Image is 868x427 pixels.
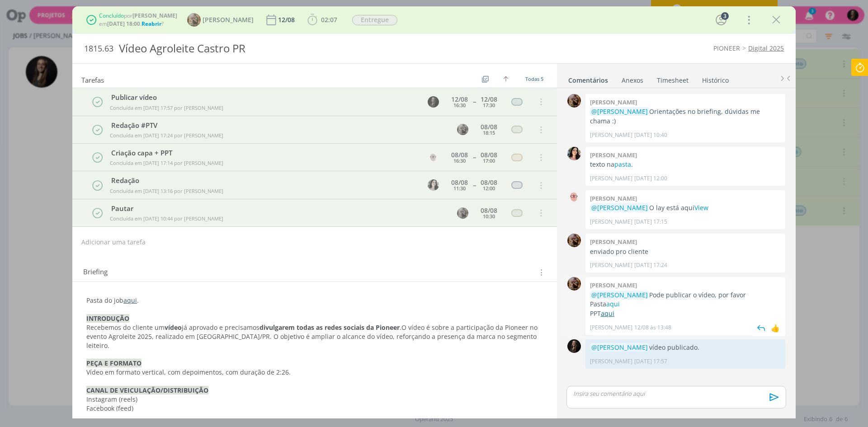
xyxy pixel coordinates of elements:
[86,323,543,350] p: recisamos O vídeo é sobre a participação da Pioneer no evento Agroleite 2025, realizado em [GEOGR...
[771,323,780,333] div: 👍
[590,324,632,332] p: [PERSON_NAME]
[86,386,208,394] strong: CANAL DE VEICULAÇÃO/DISTRIBUIÇÃO
[614,160,631,169] a: pasta
[590,174,632,183] p: [PERSON_NAME]
[634,324,671,332] span: 12/08 às 13:48
[72,6,796,418] div: dialog
[110,104,223,111] span: Concluída em [DATE] 17:57 por [PERSON_NAME]
[83,267,108,278] span: Briefing
[86,395,543,404] p: Instagram (reels)
[86,368,543,377] p: Vídeo em formato vertical, com depoimentos, com duração de 2:26.
[590,300,781,309] p: Pasta
[634,131,667,139] span: [DATE] 10:40
[606,300,620,308] a: aqui
[481,207,497,214] div: 08/08
[634,261,667,269] span: [DATE] 17:24
[567,277,581,291] img: A
[142,20,161,28] span: Reabrir
[590,281,637,289] b: [PERSON_NAME]
[108,120,448,131] div: Redação #PTV
[634,218,667,226] span: [DATE] 17:15
[748,44,784,52] a: Digital 2025
[481,179,497,186] div: 08/08
[591,291,648,299] span: @[PERSON_NAME]
[451,96,468,103] div: 12/08
[86,323,165,332] span: Recebemos do cliente um
[590,261,632,269] p: [PERSON_NAME]
[714,13,728,27] button: 3
[123,296,137,305] a: aqui
[590,107,781,126] p: Orientações no briefing, dúvidas me chama :)
[86,359,142,367] strong: PEÇA E FORMATO
[590,247,781,256] p: enviado pro cliente
[483,103,495,108] div: 17:30
[483,130,495,135] div: 18:15
[590,131,632,139] p: [PERSON_NAME]
[591,107,648,116] span: @[PERSON_NAME]
[132,12,177,19] b: [PERSON_NAME]
[483,214,495,219] div: 10:30
[694,203,708,212] a: View
[590,218,632,226] p: [PERSON_NAME]
[481,96,497,103] div: 12/08
[590,203,781,212] p: O lay está aqui
[590,160,781,169] p: texto na .
[84,44,113,54] span: 1815.63
[567,234,581,247] img: A
[86,314,129,323] strong: INTRODUÇÃO
[108,175,419,186] div: Redação
[481,124,497,130] div: 08/08
[110,160,223,166] span: Concluída em [DATE] 17:14 por [PERSON_NAME]
[481,152,497,158] div: 08/08
[453,186,466,191] div: 11:30
[590,151,637,159] b: [PERSON_NAME]
[567,94,581,108] img: A
[590,309,781,318] p: PPT
[453,103,466,108] div: 16:30
[107,20,140,28] b: [DATE] 18:00
[483,158,495,163] div: 17:00
[81,234,146,250] button: Adicionar uma tarefa
[702,72,729,85] a: Histórico
[483,186,495,191] div: 12:00
[656,72,689,85] a: Timesheet
[590,238,637,246] b: [PERSON_NAME]
[86,404,543,413] p: Facebook (feed)
[713,44,740,52] a: PIONEER
[473,182,476,188] span: --
[525,75,543,82] span: Todas 5
[110,215,223,222] span: Concluída em [DATE] 10:44 por [PERSON_NAME]
[755,321,768,335] img: answer.svg
[590,98,637,106] b: [PERSON_NAME]
[182,323,229,332] span: já aprovado e p
[567,339,581,353] img: N
[451,179,468,186] div: 08/08
[115,38,489,60] div: Vídeo Agroleite Castro PR
[110,132,223,139] span: Concluída em [DATE] 17:24 por [PERSON_NAME]
[99,12,177,28] div: por em . ?
[590,343,781,352] p: vídeo publicado.
[400,323,401,332] span: .
[108,92,419,103] div: Publicar vídeo
[81,74,104,84] span: Tarefas
[590,357,632,366] p: [PERSON_NAME]
[473,99,476,105] span: --
[453,158,466,163] div: 16:30
[473,154,476,160] span: --
[601,309,614,318] a: aqui
[99,12,124,19] span: Concluído
[451,152,468,158] div: 08/08
[590,291,781,300] p: Pode publicar o vídeo, por favor
[721,12,729,20] div: 3
[634,357,667,366] span: [DATE] 17:57
[591,203,648,212] span: @[PERSON_NAME]
[622,76,643,85] div: Anexos
[503,76,509,82] img: arrow-up.svg
[259,323,285,332] strong: divulgar
[108,148,419,158] div: Criação capa + PPT
[634,174,667,183] span: [DATE] 12:00
[285,323,400,332] strong: em todas as redes sociais da Pioneer
[165,323,182,332] strong: vídeo
[567,190,581,204] img: A
[278,17,297,23] div: 12/08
